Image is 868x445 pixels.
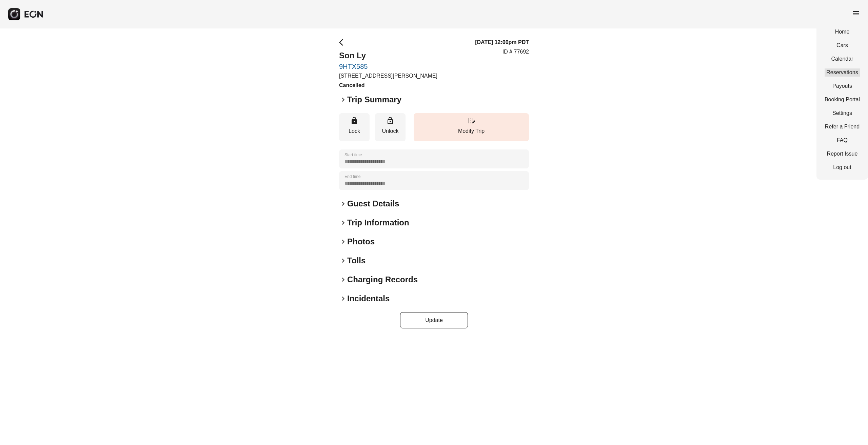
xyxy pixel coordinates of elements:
a: Settings [825,109,860,117]
a: Reservations [825,68,860,77]
a: Calendar [825,55,860,63]
p: Modify Trip [417,127,526,135]
a: Cars [825,41,860,49]
span: keyboard_arrow_right [339,219,347,227]
h2: Trip Summary [347,94,401,105]
a: Report Issue [825,150,860,158]
span: arrow_back_ios [339,38,347,46]
a: 9HTX585 [339,62,437,70]
h2: Charging Records [347,274,418,285]
a: Payouts [825,82,860,90]
span: keyboard_arrow_right [339,295,347,303]
h3: Cancelled [339,81,437,89]
button: Unlock [375,113,406,141]
a: Home [825,28,860,36]
h2: Photos [347,236,375,247]
a: Refer a Friend [825,123,860,131]
button: Lock [339,113,370,141]
span: keyboard_arrow_right [339,276,347,284]
h2: Tolls [347,255,366,266]
p: Lock [342,127,366,135]
a: Log out [825,163,860,171]
a: FAQ [825,136,860,144]
a: Booking Portal [825,96,860,104]
p: ID # 77692 [502,48,529,56]
h2: Son Ly [339,50,437,61]
span: menu [852,9,860,17]
p: [STREET_ADDRESS][PERSON_NAME] [339,72,437,80]
span: keyboard_arrow_right [339,257,347,265]
span: lock_open [386,117,394,125]
button: Modify Trip [414,113,529,141]
h2: Trip Information [347,217,409,228]
span: edit_road [467,117,475,125]
span: keyboard_arrow_right [339,96,347,104]
h3: [DATE] 12:00pm PDT [475,38,529,46]
p: Unlock [378,127,402,135]
span: lock [350,117,358,125]
h2: Incidentals [347,293,390,304]
span: keyboard_arrow_right [339,238,347,246]
button: Update [400,312,468,328]
span: keyboard_arrow_right [339,200,347,208]
h2: Guest Details [347,198,399,209]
